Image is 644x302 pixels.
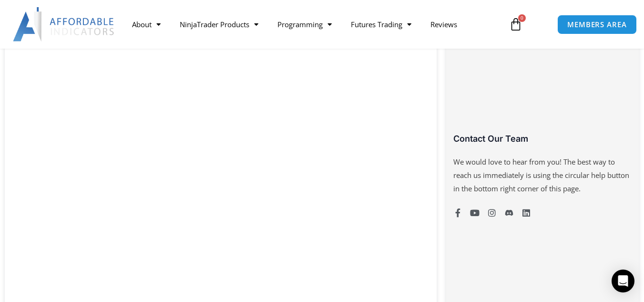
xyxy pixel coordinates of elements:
a: Programming [268,13,341,35]
a: NinjaTrader Products [170,13,268,35]
a: About [123,13,170,35]
span: MEMBERS AREA [567,21,627,28]
img: LogoAI | Affordable Indicators – NinjaTrader [13,7,115,42]
p: We would love to hear from you! The best way to reach us immediately is using the circular help b... [453,156,632,196]
a: Futures Trading [341,13,421,35]
h3: Contact Our Team [453,133,632,144]
a: 0 [495,10,537,38]
span: 0 [518,14,526,22]
a: Reviews [421,13,467,35]
a: MEMBERS AREA [557,15,637,34]
nav: Menu [123,13,502,35]
div: Open Intercom Messenger [612,270,634,292]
